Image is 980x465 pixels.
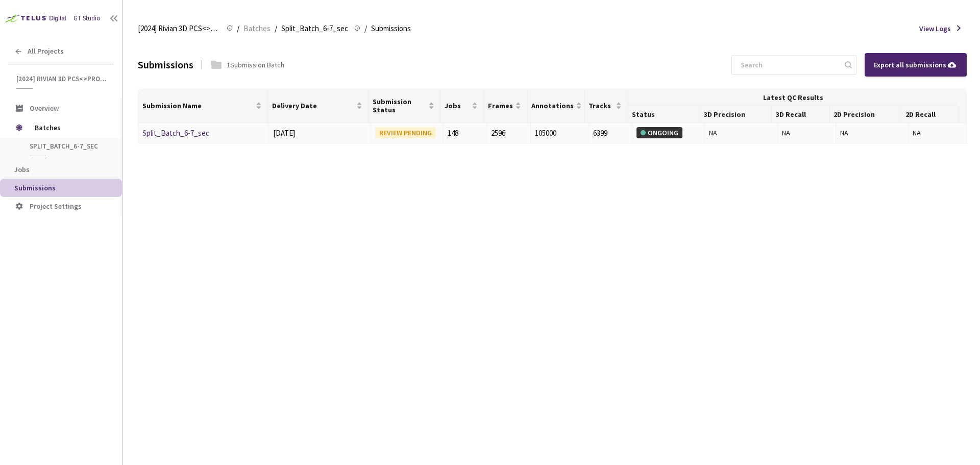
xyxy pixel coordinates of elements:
[734,56,843,74] input: Search
[527,89,585,123] th: Annotations
[709,127,773,138] div: NA
[30,104,59,113] span: Overview
[535,127,584,139] div: 105000
[243,22,271,35] span: Batches
[584,89,628,123] th: Tracks
[138,57,193,72] div: Submissions
[73,13,101,23] div: GT Studio
[364,22,367,35] li: /
[14,165,30,174] span: Jobs
[919,23,951,34] span: View Logs
[440,89,484,123] th: Jobs
[237,22,239,35] li: /
[840,127,904,138] div: NA
[628,89,959,106] th: Latest QC Results
[138,89,268,123] th: Submission Name
[913,127,962,138] div: NA
[531,102,574,110] span: Annotations
[484,89,527,123] th: Frames
[142,128,209,138] a: Split_Batch_6-7_sec
[589,102,614,110] span: Tracks
[30,202,82,211] span: Project Settings
[371,22,411,35] span: Submissions
[272,102,354,110] span: Delivery Date
[369,89,440,123] th: Submission Status
[636,127,682,138] div: ONGOING
[491,127,526,139] div: 2596
[782,127,831,138] div: NA
[628,106,700,123] th: Status
[373,97,426,114] span: Submission Status
[829,106,901,123] th: 2D Precision
[268,89,369,123] th: Delivery Date
[14,183,56,192] span: Submissions
[375,127,436,138] div: REVIEW PENDING
[593,127,628,139] div: 6399
[281,22,348,35] span: Split_Batch_6-7_sec
[700,106,772,123] th: 3D Precision
[772,106,829,123] th: 3D Recall
[227,59,284,70] div: 1 Submission Batch
[138,22,220,35] span: [2024] Rivian 3D PCS<>Production
[28,47,64,56] span: All Projects
[448,127,482,139] div: 148
[488,102,513,110] span: Frames
[901,106,959,123] th: 2D Recall
[142,102,254,110] span: Submission Name
[241,22,273,34] a: Batches
[35,117,105,138] span: Batches
[275,22,277,35] li: /
[30,142,105,151] span: Split_Batch_6-7_sec
[874,59,958,70] div: Export all submissions
[16,75,108,83] span: [2024] Rivian 3D PCS<>Production
[273,127,366,139] div: [DATE]
[445,102,470,110] span: Jobs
